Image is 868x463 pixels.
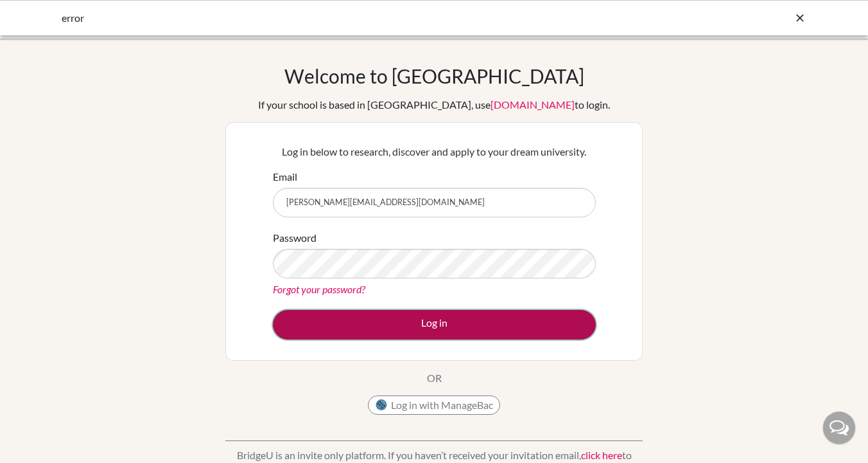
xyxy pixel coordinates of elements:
[273,144,596,159] p: Log in below to research, discover and apply to your dream university.
[368,395,500,415] button: Log in with ManageBac
[273,310,596,340] button: Log in
[30,9,56,21] span: Help
[273,230,317,246] label: Password
[258,97,610,113] div: If your school is based in [GEOGRAPHIC_DATA], use to login.
[62,10,614,26] div: error
[273,169,297,185] label: Email
[581,449,622,461] a: click here
[273,283,365,295] a: Forgot your password?
[490,98,575,111] a: [DOMAIN_NAME]
[427,370,442,386] p: OR
[284,64,584,87] h1: Welcome to [GEOGRAPHIC_DATA]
